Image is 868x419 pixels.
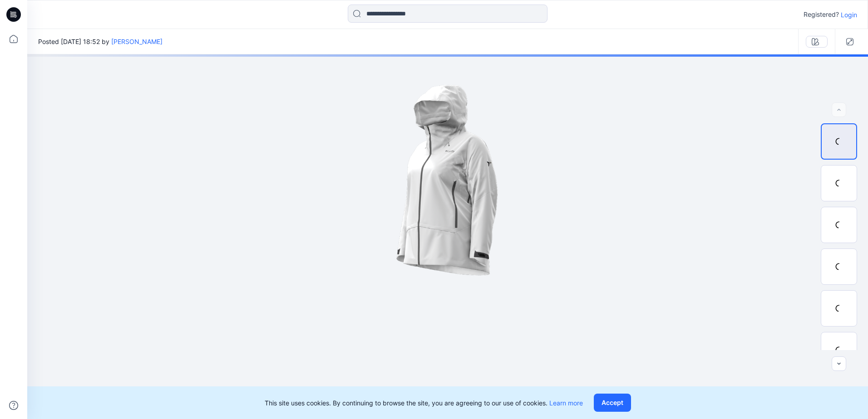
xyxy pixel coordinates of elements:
a: Learn more [549,399,583,407]
a: [PERSON_NAME] [111,38,163,45]
p: Registered? [804,9,839,20]
img: eyJhbGciOiJIUzI1NiIsImtpZCI6IjAiLCJzbHQiOiJzZXMiLCJ0eXAiOiJKV1QifQ.eyJkYXRhIjp7InR5cGUiOiJzdG9yYW... [265,54,630,419]
span: Posted [DATE] 18:52 by [38,37,163,46]
button: Accept [594,394,631,412]
p: This site uses cookies. By continuing to browse the site, you are agreeing to our use of cookies. [265,398,583,408]
p: Login [841,10,857,19]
